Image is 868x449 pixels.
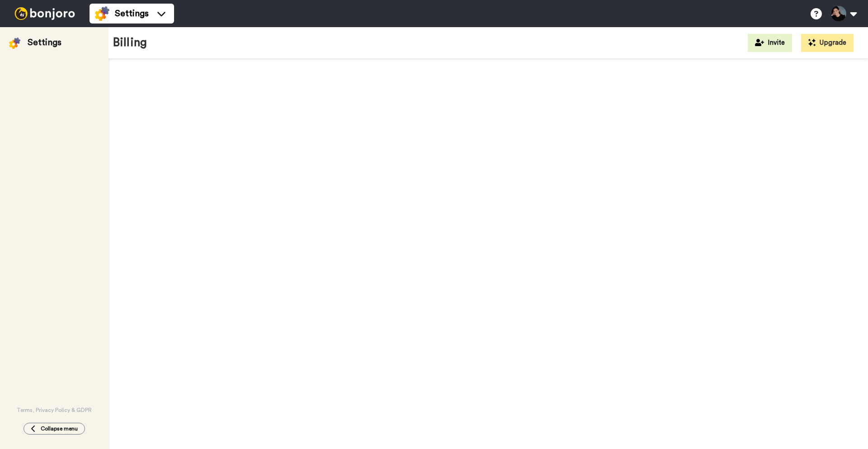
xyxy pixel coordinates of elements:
img: settings-colored.svg [9,38,20,49]
span: Collapse menu [41,425,78,432]
div: Settings [28,36,61,49]
button: Invite [748,34,792,52]
button: Collapse menu [24,423,85,435]
span: Settings [115,7,149,20]
img: settings-colored.svg [95,6,109,21]
button: Upgrade [801,34,854,52]
h1: Billing [113,36,147,49]
img: bj-logo-header-white.svg [11,7,79,20]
